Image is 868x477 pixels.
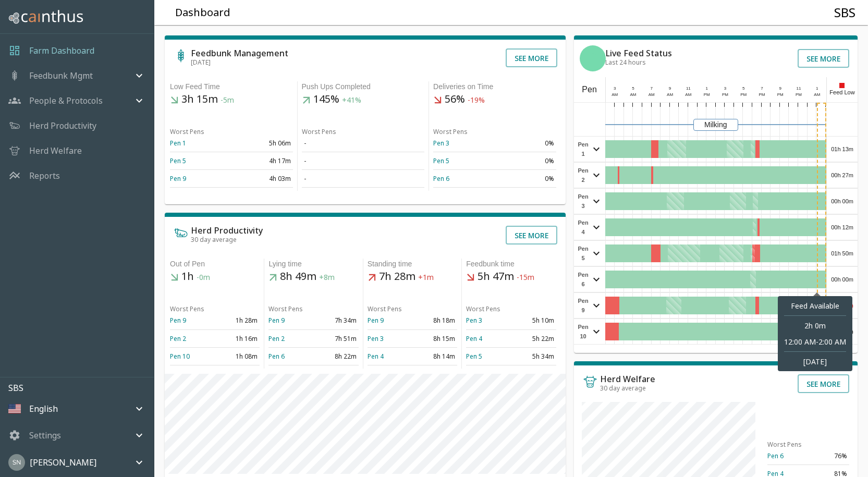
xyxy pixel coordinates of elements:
p: SBS [8,382,154,394]
span: Pen 1 [577,140,590,158]
td: - [302,134,425,152]
span: +8m [319,273,335,283]
span: Pen 2 [577,166,590,185]
p: Feedbunk Mgmt [29,69,93,82]
td: 0% [495,134,556,152]
span: [DATE] [784,356,846,367]
div: 00h 12m [827,215,858,240]
span: Pen 3 [577,192,590,211]
a: Pen 3 [368,334,384,343]
span: Pen 5 [577,244,590,263]
span: PM [759,92,765,97]
div: Feedbunk time [466,259,556,270]
a: Pen 4 [466,334,482,343]
a: Pen 6 [767,451,784,460]
div: Standing time [368,259,457,270]
span: Pen 10 [577,322,590,341]
button: See more [798,49,849,68]
h5: 1h [170,270,260,284]
a: Pen 5 [433,156,449,165]
td: 1h 08m [215,347,260,365]
h6: Herd Welfare [600,375,655,383]
h5: 8h 49m [268,270,358,284]
td: 4h 03m [231,170,293,188]
button: See more [506,226,557,244]
div: 7 [647,85,656,92]
td: - [302,170,425,188]
span: Worst Pens [767,440,802,449]
a: Pen 4 [368,352,384,361]
a: Pen 2 [268,334,285,343]
td: 8h 22m [314,347,359,365]
span: Worst Pens [170,127,204,136]
h5: 5h 47m [466,270,556,284]
button: See more [798,374,849,393]
h5: 56% [433,92,556,107]
span: Worst Pens [268,304,303,313]
td: 7h 51m [314,329,359,347]
td: 8h 15m [412,329,457,347]
td: 5h 06m [231,134,293,152]
span: PM [796,92,802,97]
div: Deliveries on Time [433,81,556,92]
div: 01h 13m [827,137,858,162]
span: Feed Available [784,300,846,311]
span: Pen 9 [577,296,590,315]
div: Low Feed Time [170,81,293,92]
a: Pen 9 [368,316,384,325]
div: Push Ups Completed [302,81,425,92]
a: Pen 3 [433,139,449,148]
span: AM [814,92,820,97]
td: 5h 22m [511,329,556,347]
td: 8h 14m [412,347,457,365]
p: [PERSON_NAME] [30,456,96,469]
h4: SBS [834,5,855,20]
h5: Dashboard [175,6,230,20]
td: 5h 34m [511,347,556,365]
h5: 3h 15m [170,92,293,107]
a: Reports [29,169,60,182]
a: Pen 2 [170,334,186,343]
span: AM [685,92,691,97]
span: [DATE] [191,58,211,67]
div: Milking [693,119,738,131]
div: Lying time [268,259,358,270]
span: Pen 4 [577,218,590,237]
span: 2h 0m [784,320,846,331]
span: Worst Pens [368,304,402,313]
div: 01h 50m [827,241,858,266]
td: 8h 18m [412,312,457,329]
h6: Live Feed Status [605,49,672,57]
p: People & Protocols [29,94,103,107]
span: -19% [468,95,485,105]
a: Pen 5 [170,156,186,165]
div: 00h 00m [827,189,858,214]
a: Pen 6 [433,174,449,183]
div: 9 [776,85,785,92]
td: 0% [495,152,556,170]
div: 1 [813,85,822,92]
div: 00h 27m [827,163,858,188]
td: 0% [495,170,556,188]
span: AM [630,92,637,97]
span: +41% [342,95,361,105]
h5: 7h 28m [368,270,457,284]
td: 76% [809,447,849,465]
p: Settings [29,429,61,442]
td: 4h 17m [231,152,293,170]
a: Pen 10 [170,352,190,361]
span: AM [612,92,618,97]
div: 5 [629,85,638,92]
img: 45cffdf61066f8072b93f09263145446 [8,454,25,471]
span: PM [777,92,784,97]
td: 5h 10m [511,312,556,329]
div: 7 [757,85,767,92]
div: 1 [702,85,712,92]
div: Feed Low [826,77,858,102]
div: Pen [574,77,605,102]
a: Herd Welfare [29,144,82,157]
a: Herd Productivity [29,119,96,132]
div: 12:00 AM - 2:00 AM [784,336,846,347]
